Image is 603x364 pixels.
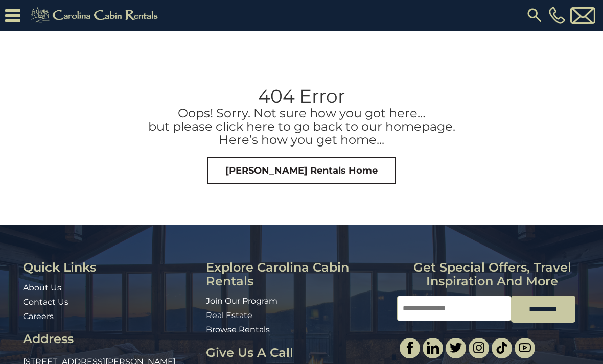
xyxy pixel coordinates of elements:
a: [PERSON_NAME] Rentals Home [207,157,396,185]
a: Browse Rentals [206,325,270,334]
img: tiktok.svg [496,342,508,354]
img: Khaki-logo.png [26,5,167,26]
a: Contact Us [23,297,68,307]
a: Real Estate [206,310,252,320]
img: linkedin-single.svg [427,342,439,354]
img: twitter-single.svg [450,342,462,354]
a: Careers [23,311,54,321]
img: instagram-single.svg [473,342,485,354]
img: facebook-single.svg [404,342,416,354]
a: About Us [23,283,61,293]
h3: Address [23,332,198,346]
h3: Explore Carolina Cabin Rentals [206,261,389,288]
a: Join Our Program [206,296,277,306]
h3: Get special offers, travel inspiration and more [397,261,588,288]
h3: Give Us A Call [206,346,389,359]
img: youtube-light.svg [519,342,531,354]
img: search-regular.svg [525,6,544,25]
h3: Quick Links [23,261,198,274]
a: [PHONE_NUMBER] [546,7,568,24]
